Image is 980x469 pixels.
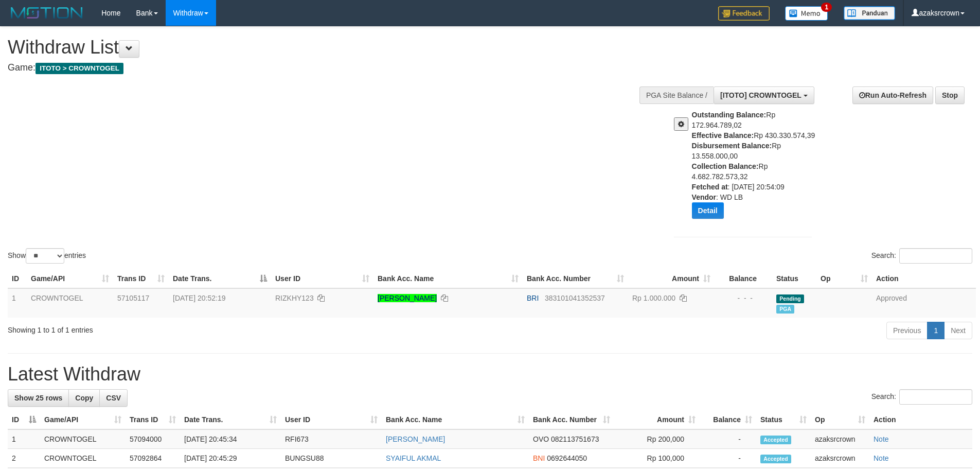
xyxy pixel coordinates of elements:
span: Copy 383101041352537 to clipboard [545,294,605,302]
span: ITOTO > CROWNTOGEL [35,63,123,74]
th: Balance: activate to sort column ascending [700,410,756,429]
div: Showing 1 to 1 of 1 entries [8,321,401,335]
td: - [700,429,756,449]
span: Show 25 rows [14,394,62,402]
span: Copy 082113751673 to clipboard [551,435,599,443]
th: Amount: activate to sort column ascending [628,269,715,288]
a: SYAIFUL AKMAL [386,454,441,462]
span: Copy 0692644050 to clipboard [547,454,587,462]
a: Previous [886,322,928,339]
th: Bank Acc. Name: activate to sort column ascending [373,269,523,288]
th: Op: activate to sort column ascending [816,269,872,288]
b: Vendor [692,193,716,201]
span: 1 [821,3,832,12]
h4: Game: [8,63,643,73]
th: Bank Acc. Name: activate to sort column ascending [382,410,529,429]
span: 57105117 [117,294,149,302]
span: Pending [776,294,804,303]
td: 1 [8,288,27,318]
label: Search: [871,389,972,405]
input: Search: [899,248,972,264]
span: OVO [533,435,549,443]
td: CROWNTOGEL [40,449,126,468]
div: Rp 172.964.789,02 Rp 430.330.574,39 Rp 13.558.000,00 Rp 4.682.782.573,32 : [DATE] 20:54:09 : WD LB [692,110,819,227]
span: Copy [75,394,93,402]
div: PGA Site Balance / [639,86,714,104]
span: RIZKHY123 [275,294,314,302]
a: Copy [68,389,100,407]
td: CROWNTOGEL [27,288,113,318]
th: ID [8,269,27,288]
b: Fetched at [692,183,728,191]
a: [PERSON_NAME] [378,294,437,302]
span: [ITOTO] CROWNTOGEL [720,91,801,99]
th: Status [772,269,816,288]
b: Disbursement Balance: [692,142,772,150]
th: Status: activate to sort column ascending [756,410,811,429]
td: [DATE] 20:45:34 [180,429,281,449]
th: Balance [715,269,772,288]
th: Game/API: activate to sort column ascending [40,410,126,429]
a: Note [874,435,889,443]
th: Date Trans.: activate to sort column ascending [180,410,281,429]
td: Approved [872,288,976,318]
a: CSV [99,389,128,407]
span: Accepted [760,436,791,444]
th: User ID: activate to sort column ascending [271,269,373,288]
span: Rp 1.000.000 [632,294,675,302]
td: [DATE] 20:45:29 [180,449,281,468]
button: Detail [692,202,724,219]
td: RFI673 [281,429,382,449]
th: Action [872,269,976,288]
label: Search: [871,248,972,264]
th: Bank Acc. Number: activate to sort column ascending [529,410,614,429]
td: azaksrcrown [811,449,869,468]
a: Show 25 rows [8,389,69,407]
td: Rp 100,000 [614,449,700,468]
input: Search: [899,389,972,405]
td: - [700,449,756,468]
label: Show entries [8,248,86,264]
h1: Withdraw List [8,37,643,58]
h1: Latest Withdraw [8,364,972,385]
td: Rp 200,000 [614,429,700,449]
td: azaksrcrown [811,429,869,449]
th: Trans ID: activate to sort column ascending [113,269,169,288]
a: Stop [935,86,965,104]
th: ID: activate to sort column descending [8,410,40,429]
select: Showentries [26,248,64,264]
a: [PERSON_NAME] [386,435,445,443]
th: Game/API: activate to sort column ascending [27,269,113,288]
th: Amount: activate to sort column ascending [614,410,700,429]
th: User ID: activate to sort column ascending [281,410,382,429]
button: [ITOTO] CROWNTOGEL [714,86,814,104]
td: 57092864 [126,449,180,468]
span: BNI [533,454,545,462]
img: Feedback.jpg [718,6,770,21]
td: BUNGSU88 [281,449,382,468]
span: Accepted [760,455,791,463]
a: Run Auto-Refresh [852,86,933,104]
span: [DATE] 20:52:19 [173,294,225,302]
td: 57094000 [126,429,180,449]
th: Action [869,410,972,429]
img: MOTION_logo.png [8,5,86,21]
a: 1 [927,322,945,339]
th: Op: activate to sort column ascending [811,410,869,429]
span: PGA [776,305,794,314]
b: Effective Balance: [692,131,754,140]
span: BRI [527,294,539,302]
th: Date Trans.: activate to sort column descending [169,269,271,288]
th: Bank Acc. Number: activate to sort column ascending [523,269,628,288]
b: Collection Balance: [692,162,759,170]
b: Outstanding Balance: [692,111,767,119]
div: - - - [719,293,768,303]
a: Note [874,454,889,462]
th: Trans ID: activate to sort column ascending [126,410,180,429]
img: panduan.png [844,6,895,20]
td: CROWNTOGEL [40,429,126,449]
span: CSV [106,394,121,402]
img: Button%20Memo.svg [785,6,828,21]
a: Next [944,322,972,339]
